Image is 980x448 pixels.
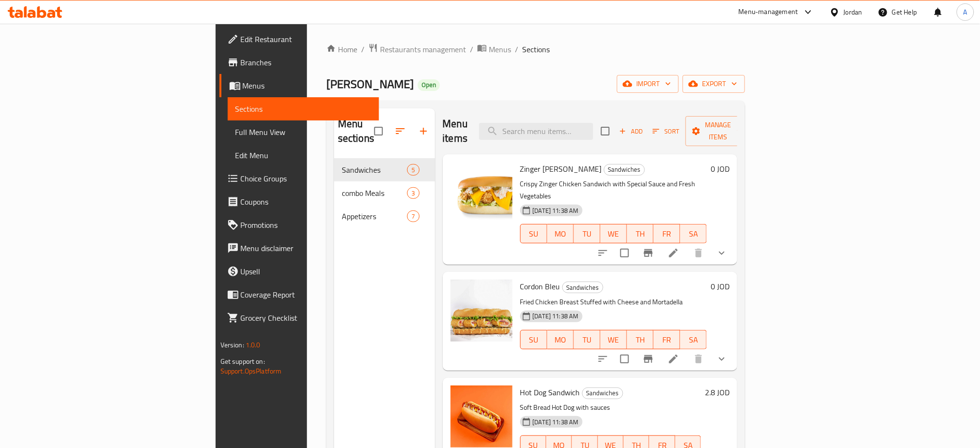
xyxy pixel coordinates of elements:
[219,190,380,213] a: Coupons
[578,333,597,347] span: TU
[627,224,654,243] button: TH
[525,333,543,347] span: SU
[625,78,671,90] span: import
[637,241,660,265] button: Branch-specific-item
[235,126,372,138] span: Full Menu View
[654,330,680,349] button: FR
[515,44,518,55] li: /
[684,333,703,347] span: SA
[547,330,574,349] button: MO
[604,333,623,347] span: WE
[408,212,419,221] span: 7
[219,213,380,237] a: Promotions
[334,205,435,228] div: Appetizers7
[520,385,580,400] span: Hot Dog Sandwich
[407,164,419,176] div: items
[680,224,707,243] button: SA
[716,353,728,365] svg: Show Choices
[716,247,728,259] svg: Show Choices
[326,73,414,95] span: [PERSON_NAME]
[520,279,560,294] span: Cordon Bleu
[219,28,380,51] a: Edit Restaurant
[687,347,710,371] button: delete
[219,237,380,260] a: Menu disclaimer
[219,74,380,97] a: Menus
[241,266,372,277] span: Upsell
[684,227,703,241] span: SA
[646,124,686,139] span: Sort items
[529,312,583,321] span: [DATE] 11:38 AM
[334,158,435,181] div: Sandwiches5
[241,289,372,300] span: Coverage Report
[220,355,265,368] span: Get support on:
[520,402,702,414] p: Soft Bread Hot Dog with sauces
[334,154,435,232] nav: Menu sections
[604,164,644,175] span: Sandwiches
[582,388,623,399] div: Sandwiches
[228,120,380,144] a: Full Menu View
[246,339,261,351] span: 1.0.0
[658,333,676,347] span: FR
[637,347,660,371] button: Branch-specific-item
[583,388,623,399] span: Sandwiches
[686,116,750,146] button: Manage items
[631,227,650,241] span: TH
[241,219,372,231] span: Promotions
[615,124,646,139] button: Add
[710,241,733,265] button: show more
[241,242,372,254] span: Menu disclaimer
[600,224,627,243] button: WE
[668,247,679,259] a: Edit menu item
[614,243,635,263] span: Select to update
[220,339,244,351] span: Version:
[525,227,543,241] span: SU
[380,44,466,55] span: Restaurants management
[614,349,635,369] span: Select to update
[680,330,707,349] button: SA
[520,330,547,349] button: SU
[600,330,627,349] button: WE
[418,81,440,89] span: Open
[407,210,419,222] div: items
[520,224,547,243] button: SU
[578,227,597,241] span: TU
[653,126,679,137] span: Sort
[219,260,380,283] a: Upsell
[235,103,372,115] span: Sections
[615,124,646,139] span: Add item
[529,206,583,215] span: [DATE] 11:38 AM
[668,353,679,365] a: Edit menu item
[418,79,440,91] div: Open
[228,144,380,167] a: Edit Menu
[241,57,372,68] span: Branches
[443,117,468,146] h2: Menu items
[219,283,380,306] a: Coverage Report
[219,51,380,74] a: Branches
[219,306,380,329] a: Grocery Checklist
[739,6,798,18] div: Menu-management
[220,365,282,377] a: Support.OpsPlatform
[342,187,407,199] span: combo Meals
[574,330,600,349] button: TU
[683,75,745,93] button: export
[711,162,730,176] h6: 0 JOD
[389,119,412,143] span: Sort sections
[241,173,372,184] span: Choice Groups
[710,347,733,371] button: show more
[241,33,372,45] span: Edit Restaurant
[551,333,570,347] span: MO
[547,224,574,243] button: MO
[520,296,707,308] p: Fried Chicken Breast Stuffed with Cheese and Mortadella
[711,280,730,293] h6: 0 JOD
[844,7,863,17] div: Jordan
[368,121,389,141] span: Select all sections
[631,333,650,347] span: TH
[334,181,435,205] div: combo Meals3
[342,210,407,222] div: Appetizers
[563,282,603,293] span: Sandwiches
[591,347,614,371] button: sort-choices
[522,44,550,55] span: Sections
[342,164,407,176] div: Sandwiches
[574,224,600,243] button: TU
[705,386,730,399] h6: 2.8 JOD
